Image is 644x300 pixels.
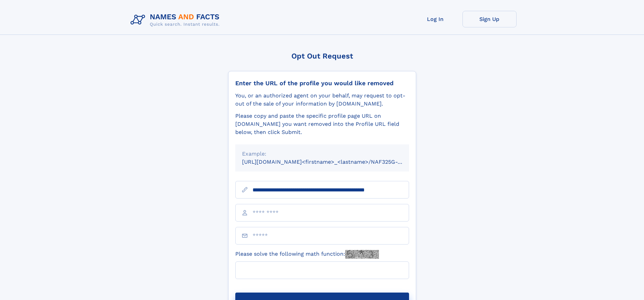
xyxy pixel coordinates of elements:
small: [URL][DOMAIN_NAME]<firstname>_<lastname>/NAF325G-xxxxxxxx [242,159,422,165]
a: Sign Up [462,11,517,27]
div: Opt Out Request [228,52,416,60]
div: Example: [242,150,402,158]
div: You, or an authorized agent on your behalf, may request to opt-out of the sale of your informatio... [235,92,409,108]
div: Please copy and paste the specific profile page URL on [DOMAIN_NAME] you want removed into the Pr... [235,112,409,136]
label: Please solve the following math function: [235,250,379,259]
img: Logo Names and Facts [128,11,225,29]
a: Log In [408,11,462,27]
div: Enter the URL of the profile you would like removed [235,79,409,87]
